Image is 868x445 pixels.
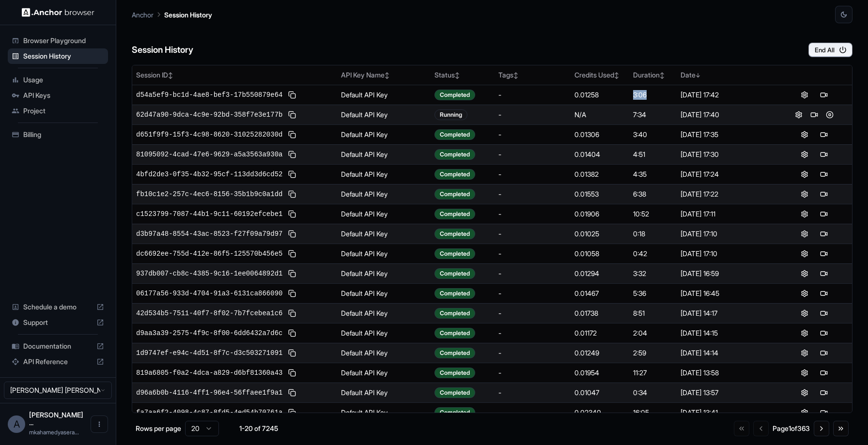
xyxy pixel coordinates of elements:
[455,72,460,79] span: ↕
[136,110,282,120] span: 62d47a90-9dca-4c9e-92bd-358f7e3e177b
[136,424,181,433] p: Rows per page
[136,229,282,239] span: d3b97a48-8554-43ac-8523-f27f09a79d97
[136,328,282,338] span: d9aa3a39-2575-4f9c-8f00-6dd6432a7d6c
[633,110,673,120] div: 7:34
[696,72,700,79] span: ↓
[681,368,772,378] div: [DATE] 13:58
[681,249,772,259] div: [DATE] 17:10
[633,408,673,417] div: 16:05
[23,341,93,351] span: Documentation
[681,289,772,298] div: [DATE] 16:45
[434,368,475,378] div: Completed
[574,308,625,318] div: 0.01738
[8,415,25,433] div: A
[498,90,567,100] div: -
[498,110,567,120] div: -
[633,368,673,378] div: 11:27
[633,169,673,179] div: 4:35
[681,169,772,179] div: [DATE] 17:24
[8,33,108,48] div: Browser Playground
[29,429,79,436] span: mkahamedyaserarafath@gmail.com
[574,70,625,80] div: Credits Used
[136,289,282,298] span: 06177a56-933d-4704-91a3-6131ca866090
[498,150,567,159] div: -
[337,105,431,124] td: Default API Key
[434,387,475,398] div: Completed
[234,424,283,433] div: 1-20 of 7245
[498,328,567,338] div: -
[660,72,665,79] span: ↕
[773,424,810,433] div: Page 1 of 363
[337,402,431,422] td: Default API Key
[574,209,625,219] div: 0.01906
[681,110,772,120] div: [DATE] 17:40
[337,144,431,164] td: Default API Key
[337,283,431,303] td: Default API Key
[136,368,282,378] span: 819a6805-f0a2-4dca-a829-d6bf81360a43
[498,229,567,239] div: -
[633,150,673,159] div: 4:51
[681,70,772,80] div: Date
[498,130,567,139] div: -
[498,209,567,219] div: -
[498,388,567,398] div: -
[681,130,772,139] div: [DATE] 17:35
[574,368,625,378] div: 0.01954
[23,51,104,61] span: Session History
[168,72,173,79] span: ↕
[574,189,625,199] div: 0.01553
[8,338,108,354] div: Documentation
[498,308,567,318] div: -
[434,328,475,338] div: Completed
[681,308,772,318] div: [DATE] 14:17
[23,357,93,367] span: API Reference
[91,415,108,433] button: Open menu
[434,90,475,100] div: Completed
[337,383,431,402] td: Default API Key
[681,90,772,100] div: [DATE] 17:42
[574,150,625,159] div: 0.01404
[633,130,673,139] div: 3:40
[136,209,282,219] span: c1523799-7087-44b1-9c11-60192efcebe1
[8,72,108,88] div: Usage
[23,302,93,312] span: Schedule a demo
[434,149,475,160] div: Completed
[337,263,431,283] td: Default API Key
[434,348,475,358] div: Completed
[681,150,772,159] div: [DATE] 17:30
[513,72,518,79] span: ↕
[136,308,282,318] span: 42d534b5-7511-40f7-8f02-7b7fcebea1c6
[337,323,431,343] td: Default API Key
[574,408,625,417] div: 0.02340
[633,209,673,219] div: 10:52
[681,269,772,278] div: [DATE] 16:59
[574,130,625,139] div: 0.01306
[574,289,625,298] div: 0.01467
[633,70,673,80] div: Duration
[337,224,431,244] td: Default API Key
[633,229,673,239] div: 0:18
[337,124,431,144] td: Default API Key
[574,269,625,278] div: 0.01294
[681,209,772,219] div: [DATE] 17:11
[8,315,108,330] div: Support
[633,249,673,259] div: 0:42
[136,388,282,398] span: d96a6b0b-4116-4ff1-96e4-56ffaee1f9a1
[337,303,431,323] td: Default API Key
[8,127,108,142] div: Billing
[498,249,567,259] div: -
[633,189,673,199] div: 6:38
[136,130,282,139] span: d651f9f9-15f3-4c98-8620-31025282030d
[136,169,282,179] span: 4bfd2de3-0f35-4b32-95cf-113dd3d6cd52
[23,318,93,327] span: Support
[574,328,625,338] div: 0.01172
[633,348,673,358] div: 2:59
[498,70,567,80] div: Tags
[434,70,491,80] div: Status
[136,249,282,259] span: dc6692ee-755d-412e-86f5-125570b456e5
[633,388,673,398] div: 0:34
[8,48,108,64] div: Session History
[337,343,431,363] td: Default API Key
[132,9,212,20] nav: breadcrumb
[633,308,673,318] div: 8:51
